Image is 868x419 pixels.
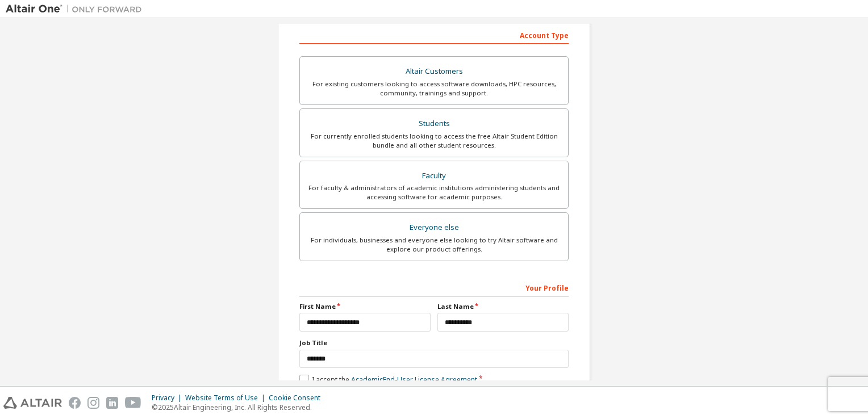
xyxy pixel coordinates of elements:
label: I accept the [299,375,477,384]
img: youtube.svg [125,397,141,409]
div: Your Profile [299,278,569,296]
div: Students [307,116,561,132]
div: Faculty [307,168,561,184]
label: Job Title [299,338,569,347]
img: Altair One [6,3,148,15]
img: altair_logo.svg [3,397,62,409]
div: Cookie Consent [269,393,327,403]
div: Everyone else [307,220,561,236]
label: Last Name [437,302,569,311]
div: For faculty & administrators of academic institutions administering students and accessing softwa... [307,183,561,202]
img: facebook.svg [69,397,81,409]
div: Website Terms of Use [185,393,269,403]
label: First Name [299,302,431,311]
div: For currently enrolled students looking to access the free Altair Student Edition bundle and all ... [307,132,561,150]
div: For existing customers looking to access software downloads, HPC resources, community, trainings ... [307,79,561,98]
div: Account Type [299,26,569,44]
img: linkedin.svg [106,397,118,409]
div: Altair Customers [307,64,561,79]
div: Privacy [152,393,185,403]
div: For individuals, businesses and everyone else looking to try Altair software and explore our prod... [307,236,561,254]
a: Academic End-User License Agreement [351,375,477,384]
img: instagram.svg [87,397,99,409]
p: © 2025 Altair Engineering, Inc. All Rights Reserved. [152,403,327,412]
